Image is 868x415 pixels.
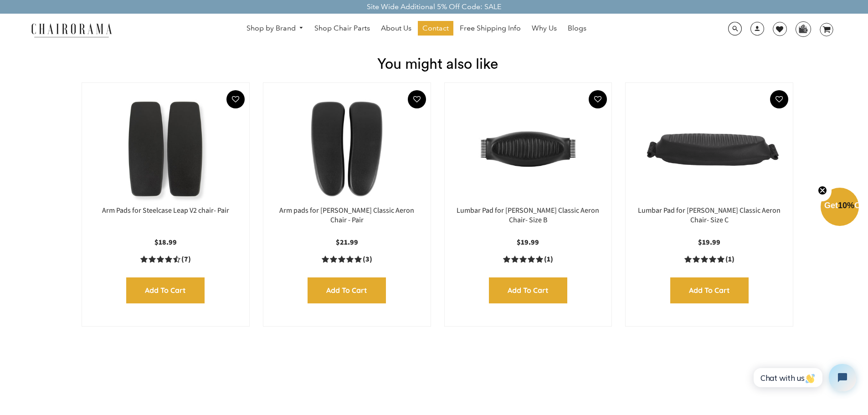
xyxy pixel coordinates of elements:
h1: You might also like [7,45,868,72]
div: Get10%OffClose teaser [821,189,859,227]
input: Add to Cart [126,277,205,303]
button: Add To Wishlist [770,90,788,108]
a: Lumbar Pad for Herman Miller Classic Aeron Chair- Size C - chairorama Lumbar Pad for Herman Mille... [635,92,784,206]
a: Arm Pads for Steelcase Leap V2 chair- Pair [102,205,229,215]
a: 4.4 rating (7 votes) [91,254,240,264]
input: Add to Cart [489,277,567,303]
a: Shop Chair Parts [310,21,375,36]
a: Shop by Brand [242,21,308,36]
a: About Us [376,21,416,36]
a: Free Shipping Info [455,21,525,36]
iframe: Tidio Chat [744,356,864,399]
input: Add to Cart [670,277,749,303]
nav: DesktopNavigation [156,21,677,38]
span: 10% [838,201,854,210]
a: Blogs [563,21,591,36]
span: Contact [422,24,449,33]
span: (1) [544,255,553,264]
span: (7) [181,255,191,264]
span: (3) [363,255,372,264]
a: Lumbar Pad for Herman Miller Classic Aeron Chair- Size B - chairorama Lumbar Pad for Herman Mille... [454,92,603,206]
a: 5.0 rating (1 votes) [635,254,784,264]
img: Arm pads for Herman Miller Classic Aeron Chair - Pair - chairorama [272,92,421,206]
span: $18.99 [154,237,177,247]
input: Add to Cart [308,277,386,303]
a: Why Us [527,21,561,36]
a: Lumbar Pad for [PERSON_NAME] Classic Aeron Chair- Size C [638,205,781,225]
img: Lumbar Pad for Herman Miller Classic Aeron Chair- Size B - chairorama [454,92,603,206]
img: Lumbar Pad for Herman Miller Classic Aeron Chair- Size C - chairorama [635,92,784,206]
button: Add To Wishlist [589,90,607,108]
span: Blogs [568,24,586,33]
img: chairorama [26,22,117,38]
span: $21.99 [336,237,358,247]
span: About Us [381,24,411,33]
img: Arm Pads for Steelcase Leap V2 chair- Pair - chairorama [91,92,240,206]
button: Close teaser [813,180,832,201]
a: Contact [418,21,453,36]
span: $19.99 [517,237,539,247]
span: $19.99 [698,237,720,247]
a: 5.0 rating (3 votes) [272,254,421,264]
span: Free Shipping Info [460,24,521,33]
a: Arm pads for [PERSON_NAME] Classic Aeron Chair - Pair [279,205,414,225]
a: Arm Pads for Steelcase Leap V2 chair- Pair - chairorama Arm Pads for Steelcase Leap V2 chair- Pai... [91,92,240,206]
a: 5.0 rating (1 votes) [454,254,603,264]
button: Add To Wishlist [408,90,426,108]
button: Add To Wishlist [226,90,245,108]
span: Why Us [532,24,557,33]
span: (1) [725,255,734,264]
span: Get Off [824,201,866,210]
img: WhatsApp_Image_2024-07-12_at_16.23.01.webp [796,22,810,36]
a: Arm pads for Herman Miller Classic Aeron Chair - Pair - chairorama Arm pads for Herman Miller Cla... [272,92,421,206]
span: Shop Chair Parts [314,24,370,33]
a: Lumbar Pad for [PERSON_NAME] Classic Aeron Chair- Size B [457,205,599,225]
